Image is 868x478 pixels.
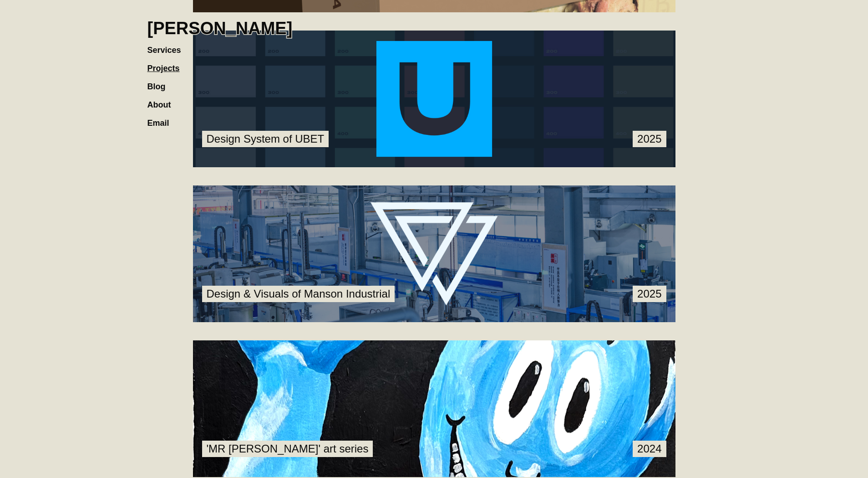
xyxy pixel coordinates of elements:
a: Services [147,36,190,55]
a: Blog [147,73,175,91]
a: Projects [147,55,189,73]
a: About [147,91,180,109]
a: Email [147,109,178,128]
a: home [147,9,293,38]
h1: [PERSON_NAME] [147,18,293,38]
